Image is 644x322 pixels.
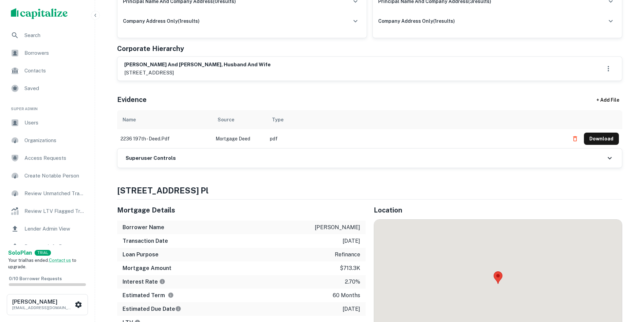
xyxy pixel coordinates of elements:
[5,132,89,149] a: Organizations
[5,150,89,166] a: Access Requests
[343,305,360,313] p: [DATE]
[12,305,73,311] p: [EMAIL_ADDRESS][DOMAIN_NAME]
[117,44,184,54] h5: Corporate Hierarchy
[5,115,89,131] a: Users
[117,129,212,148] td: 2236 197th - deed.pdf
[124,69,271,77] p: [STREET_ADDRESS]
[8,250,32,256] strong: Solo Plan
[212,129,266,148] td: Mortgage Deed
[5,63,89,79] a: Contacts
[11,8,68,19] img: capitalize-logo.png
[123,291,174,300] h6: Estimated Term
[610,268,644,300] iframe: Chat Widget
[315,223,360,232] p: [PERSON_NAME]
[49,258,71,263] a: Contact us
[5,45,89,61] a: Borrowers
[7,294,88,315] button: [PERSON_NAME][EMAIL_ADDRESS][DOMAIN_NAME]
[12,299,73,305] h6: [PERSON_NAME]
[123,223,164,232] h6: Borrower Name
[123,237,168,245] h6: Transaction Date
[24,67,85,75] span: Contacts
[345,278,360,286] p: 2.70%
[272,116,283,124] div: Type
[123,17,200,25] h6: company address only ( 1 results)
[117,110,622,148] div: scrollable content
[24,136,85,145] span: Organizations
[5,27,89,44] a: Search
[378,17,455,25] h6: company address only ( 1 results)
[5,80,89,97] a: Saved
[24,242,85,251] span: Borrower Info Requests
[24,119,85,127] span: Users
[123,251,159,259] h6: Loan Purpose
[175,306,181,312] svg: Estimate is based on a standard schedule for this type of loan.
[212,110,266,129] th: Source
[117,205,366,215] h5: Mortgage Details
[569,133,581,144] button: Delete file
[374,205,622,215] h5: Location
[5,168,89,184] a: Create Notable Person
[24,225,85,233] span: Lender Admin View
[24,172,85,180] span: Create Notable Person
[24,49,85,57] span: Borrowers
[123,116,136,124] div: Name
[218,116,234,124] div: Source
[584,94,632,106] div: + Add File
[24,154,85,162] span: Access Requests
[584,133,619,145] button: Download
[126,154,176,162] h6: Superuser Controls
[117,95,147,105] h5: Evidence
[24,84,85,92] span: Saved
[340,264,360,272] p: $713.3k
[117,110,212,129] th: Name
[266,129,566,148] td: pdf
[343,237,360,245] p: [DATE]
[9,276,62,281] span: 0 / 10 Borrower Requests
[266,110,566,129] th: Type
[335,251,360,259] p: refinance
[8,249,32,257] a: SoloPlan
[5,221,89,237] a: Lender Admin View
[123,264,171,272] h6: Mortgage Amount
[5,238,89,255] a: Borrower Info Requests
[24,31,85,39] span: Search
[5,98,89,115] li: Super Admin
[24,207,85,215] span: Review LTV Flagged Transactions
[168,292,174,298] svg: Term is based on a standard schedule for this type of loan.
[333,291,360,300] p: 60 months
[5,185,89,202] a: Review Unmatched Transactions
[8,258,76,270] span: Your trial has ended. to upgrade.
[159,278,165,285] svg: The interest rates displayed on the website are for informational purposes only and may be report...
[123,278,165,286] h6: Interest Rate
[117,184,622,197] h4: [STREET_ADDRESS] pl
[35,250,51,256] div: TRIAL
[24,189,85,198] span: Review Unmatched Transactions
[123,305,181,313] h6: Estimated Due Date
[124,61,271,69] h6: [PERSON_NAME] and [PERSON_NAME], husband and wife
[5,203,89,219] a: Review LTV Flagged Transactions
